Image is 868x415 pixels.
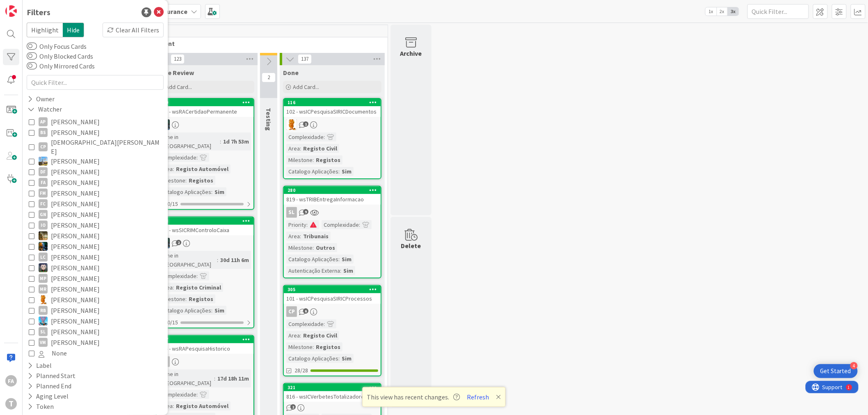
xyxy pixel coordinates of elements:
[300,144,301,153] span: :
[214,374,215,383] span: :
[283,68,299,77] span: Done
[157,225,254,235] div: 727 - wsSICRIMControloCaixa
[220,137,221,146] span: :
[29,284,162,294] button: MR [PERSON_NAME]
[717,7,728,16] span: 2x
[51,116,100,127] span: [PERSON_NAME]
[156,217,254,328] a: 308727 - wsSICRIMControloCaixaJCTime in [GEOGRAPHIC_DATA]:30d 11h 6mComplexidade:Area:Registo Cri...
[284,207,381,218] div: SL
[747,4,809,19] input: Quick Filter...
[850,362,858,369] div: 4
[39,285,48,294] div: MR
[51,252,100,262] span: [PERSON_NAME]
[286,220,306,229] div: Priority
[156,98,254,210] a: 209870 - wsRACertidaoPermanenteJCTime in [GEOGRAPHIC_DATA]:1d 7h 53mComplexidade:Area:Registo Aut...
[284,306,381,317] div: CP
[290,404,296,410] span: 2
[29,241,162,252] button: JC [PERSON_NAME]
[27,104,63,114] div: Watcher
[27,94,55,104] div: Owner
[29,127,162,138] button: BS [PERSON_NAME]
[52,348,67,358] span: None
[51,138,162,156] span: [DEMOGRAPHIC_DATA][PERSON_NAME]
[173,283,174,292] span: :
[284,194,381,205] div: 819 - wsTRIBEntregaInformacao
[295,366,308,375] span: 28/28
[400,48,422,58] div: Archive
[29,177,162,188] button: FA [PERSON_NAME]
[159,369,214,388] div: Time in [GEOGRAPHIC_DATA]
[286,144,300,153] div: Area
[262,73,276,82] span: 2
[286,167,338,176] div: Catalogo Aplicações
[51,305,100,316] span: [PERSON_NAME]
[39,253,48,262] div: LC
[39,128,48,137] div: BS
[159,132,220,150] div: Time in [GEOGRAPHIC_DATA]
[51,188,100,198] span: [PERSON_NAME]
[286,132,324,141] div: Complexidade
[39,189,48,198] div: FM
[706,7,717,16] span: 1x
[324,319,325,328] span: :
[39,231,48,240] img: JC
[173,164,174,173] span: :
[27,52,37,60] button: Only Blocked Cards
[157,336,254,354] div: 337856 - wsRAPesquisaHistorico
[166,83,192,91] span: Add Card...
[401,241,421,251] div: Delete
[303,209,308,214] span: 9
[167,318,178,327] span: 0/15
[171,54,185,64] span: 123
[185,176,187,185] span: :
[215,374,251,383] div: 17d 18h 11m
[157,356,254,367] div: SL
[51,337,100,348] span: [PERSON_NAME]
[340,354,354,363] div: Sim
[300,331,301,340] span: :
[159,153,196,162] div: Complexidade
[367,392,460,402] span: This view has recent changes.
[300,232,301,241] span: :
[29,294,162,305] button: RL [PERSON_NAME]
[39,210,48,219] div: GN
[286,306,297,317] div: CP
[134,39,377,48] span: Development
[51,220,100,230] span: [PERSON_NAME]
[39,199,48,208] div: FC
[27,61,95,71] label: Only Mirrored Cards
[29,230,162,241] button: JC [PERSON_NAME]
[284,293,381,304] div: 101 - wsICPesquisaSIRICProcessos
[29,138,162,156] button: CP [DEMOGRAPHIC_DATA][PERSON_NAME]
[820,367,851,375] div: Get Started
[51,198,100,209] span: [PERSON_NAME]
[27,42,37,50] button: Only Focus Cards
[39,167,48,176] div: DF
[27,371,76,381] div: Planned Start
[27,381,72,391] div: Planned End
[284,286,381,304] div: 305101 - wsICPesquisaSIRICProcessos
[160,218,254,224] div: 308
[156,68,194,77] span: Code Review
[217,255,218,265] span: :
[39,274,48,283] div: MP
[288,287,381,292] div: 305
[39,242,48,251] img: JC
[159,306,211,315] div: Catalogo Aplicações
[51,284,100,294] span: [PERSON_NAME]
[39,338,48,347] div: VM
[27,75,164,90] input: Quick Filter...
[288,187,381,193] div: 280
[159,176,185,185] div: Milestone
[51,326,100,337] span: [PERSON_NAME]
[283,285,381,376] a: 305101 - wsICPesquisaSIRICProcessosCPComplexidade:Area:Registo CivilMilestone:RegistosCatalogo Ap...
[286,255,338,264] div: Catalogo Aplicações
[39,327,48,336] div: SL
[284,384,381,402] div: 321816 - wsICVerbetesTotalizadores
[159,251,217,269] div: Time in [GEOGRAPHIC_DATA]
[173,401,174,410] span: :
[29,305,162,316] button: RB [PERSON_NAME]
[284,106,381,117] div: 102 - wsICPesquisaSIRICDocumentos
[39,157,48,166] img: DG
[211,306,212,315] span: :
